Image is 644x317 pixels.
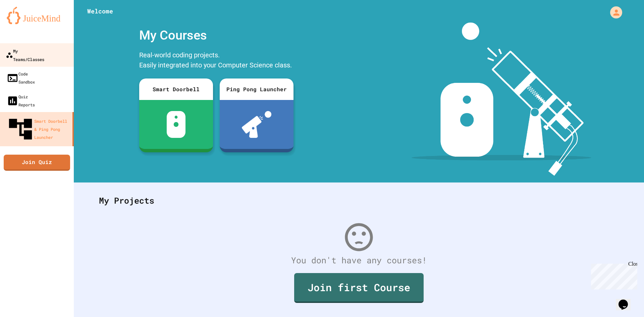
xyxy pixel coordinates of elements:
img: banner-image-my-projects.png [412,22,591,176]
div: Code Sandbox [7,70,35,86]
div: You don't have any courses! [92,254,626,267]
div: Smart Doorbell & Ping Pong Launcher [7,115,70,143]
div: Chat with us now!Close [3,3,46,43]
div: My Courses [136,22,297,48]
div: Quiz Reports [7,93,35,109]
div: Real-world coding projects. Easily integrated into your Computer Science class. [136,48,297,73]
div: Ping Pong Launcher [220,78,293,100]
img: logo-orange.svg [7,7,67,24]
div: Smart Doorbell [139,78,213,100]
iframe: chat widget [588,261,637,289]
div: My Account [603,5,624,20]
a: Join Quiz [4,155,70,171]
img: sdb-white.svg [167,111,186,138]
img: ppl-with-ball.png [242,111,272,138]
a: Join first Course [294,273,424,303]
div: My Projects [92,188,626,214]
div: My Teams/Classes [6,47,44,63]
iframe: chat widget [616,290,637,310]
